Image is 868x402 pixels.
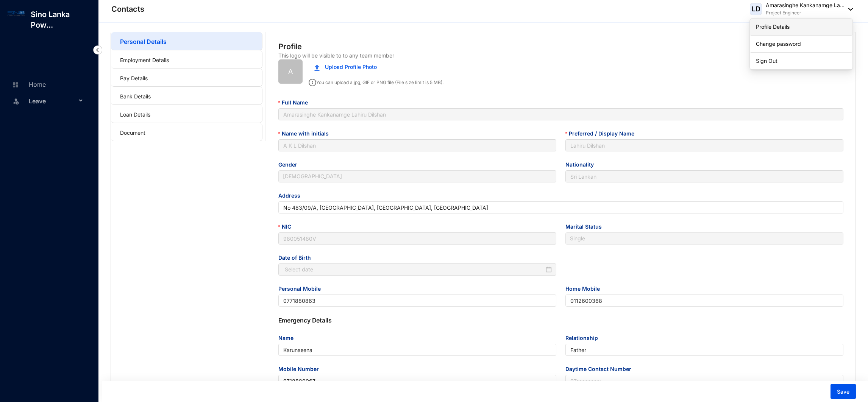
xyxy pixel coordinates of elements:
[309,59,382,75] button: Upload Profile Photo
[565,223,607,231] label: Marital Status
[12,97,20,105] img: leave-unselected.2934df6273408c3f84d9.svg
[120,75,148,81] a: Pay Details
[10,81,46,88] a: Home
[325,63,377,71] span: Upload Profile Photo
[831,384,856,399] button: Save
[565,334,603,342] label: Relationship
[309,79,316,86] img: info.ad751165ce926853d1d36026adaaebbf.svg
[25,9,98,30] p: Sino Lanka Pow...
[278,223,297,231] label: NIC
[278,129,334,138] label: Name with initials
[278,98,313,107] label: Full Name
[752,6,760,12] span: LD
[565,294,843,307] input: Home Mobile
[278,316,843,325] p: Emergency Details
[565,170,843,182] input: Nationality
[111,4,144,14] p: Contacts
[565,139,843,151] input: Preferred / Display Name
[278,254,316,262] label: Date of Birth
[278,108,843,120] input: Full Name
[565,285,605,293] label: Home Mobile
[565,375,843,387] input: Daytime Contact Number
[766,9,845,17] p: Project Engineer
[278,160,303,169] label: Gender
[565,365,637,373] label: Daytime Contact Number
[845,8,853,11] img: dropdown-black.8e83cc76930a90b1a4fdb6d089b7bf3a.svg
[12,81,19,88] img: home-unselected.a29eae3204392db15eaf.svg
[278,41,302,52] p: Profile
[278,344,556,356] input: Name
[766,2,845,9] p: Amarasinghe Kankanamge La...
[29,93,76,109] span: Leave
[278,192,306,200] label: Address
[565,344,843,356] input: Relationship
[120,129,145,136] a: Document
[120,111,150,118] a: Loan Details
[309,76,443,86] p: You can upload a jpg, GIF or PNG file (File size limit is 5 MB).
[278,201,843,213] input: Address
[314,64,320,71] img: upload.c0f81fc875f389a06f631e1c6d8834da.svg
[93,45,102,55] img: nav-icon-left.19a07721e4dec06a274f6d07517f07b7.svg
[120,93,151,100] a: Bank Details
[278,139,556,151] input: Name with initials
[570,233,839,244] span: Single
[278,294,556,307] input: Personal Mobile
[565,129,640,138] label: Preferred / Display Name
[837,388,849,396] span: Save
[6,76,89,92] li: Home
[283,171,552,182] span: Male
[278,232,556,245] input: NIC
[278,375,556,387] input: Mobile Number
[8,9,25,18] img: log
[278,285,326,293] label: Personal Mobile
[120,57,169,63] a: Employment Details
[288,66,293,77] span: A
[120,38,166,45] a: Personal Details
[565,160,599,169] label: Nationality
[285,265,544,274] input: Date of Birth
[278,334,299,342] label: Name
[278,52,394,59] p: This logo will be visible to to any team member
[278,365,324,373] label: Mobile Number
